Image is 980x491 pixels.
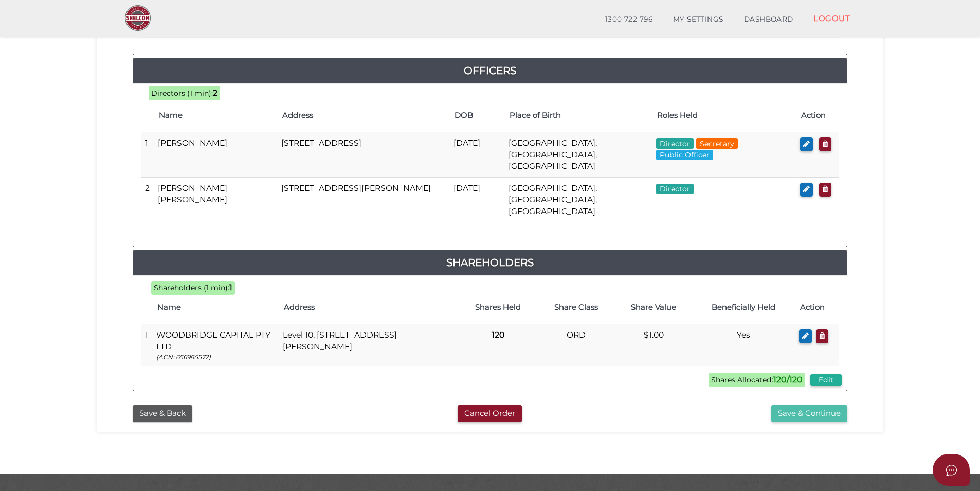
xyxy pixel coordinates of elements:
[449,178,504,222] td: [DATE]
[277,132,449,178] td: [STREET_ADDRESS]
[595,9,663,30] a: 1300 722 796
[801,111,834,120] h4: Action
[154,178,277,222] td: [PERSON_NAME] [PERSON_NAME]
[133,254,847,271] a: Shareholders
[154,283,229,292] span: Shareholders (1 min):
[615,324,693,366] td: $1.00
[492,330,504,340] b: 120
[656,184,694,194] span: Director
[709,373,805,387] span: Shares Allocated:
[152,324,279,366] td: WOODBRIDGE CAPITAL PTY LTD
[803,8,860,29] a: LOGOUT
[141,178,154,222] td: 2
[657,111,791,120] h4: Roles Held
[154,132,277,178] td: [PERSON_NAME]
[542,303,610,312] h4: Share Class
[141,132,154,178] td: 1
[229,283,232,292] b: 1
[455,111,499,120] h4: DOB
[156,353,275,361] p: (ACN: 656985572)
[698,303,790,312] h4: Beneficially Held
[458,405,522,422] button: Cancel Order
[282,111,444,120] h4: Address
[157,303,274,312] h4: Name
[464,303,532,312] h4: Shares Held
[656,150,713,160] span: Public Officer
[151,89,213,98] span: Directors (1 min):
[696,138,738,149] span: Secretary
[449,132,504,178] td: [DATE]
[133,405,192,422] button: Save & Back
[663,9,734,30] a: MY SETTINGS
[537,324,615,366] td: ORD
[620,303,687,312] h4: Share Value
[141,324,152,366] td: 1
[504,132,652,178] td: [GEOGRAPHIC_DATA], [GEOGRAPHIC_DATA], [GEOGRAPHIC_DATA]
[771,405,847,422] button: Save & Continue
[133,62,847,79] a: Officers
[159,111,272,120] h4: Name
[279,324,459,366] td: Level 10, [STREET_ADDRESS][PERSON_NAME]
[734,9,804,30] a: DASHBOARD
[277,178,449,222] td: [STREET_ADDRESS][PERSON_NAME]
[693,324,795,366] td: Yes
[933,454,970,486] button: Open asap
[213,88,217,98] b: 2
[773,375,803,384] b: 120/120
[284,303,454,312] h4: Address
[656,138,694,149] span: Director
[810,374,842,386] button: Edit
[504,178,652,222] td: [GEOGRAPHIC_DATA], [GEOGRAPHIC_DATA], [GEOGRAPHIC_DATA]
[800,303,834,312] h4: Action
[510,111,647,120] h4: Place of Birth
